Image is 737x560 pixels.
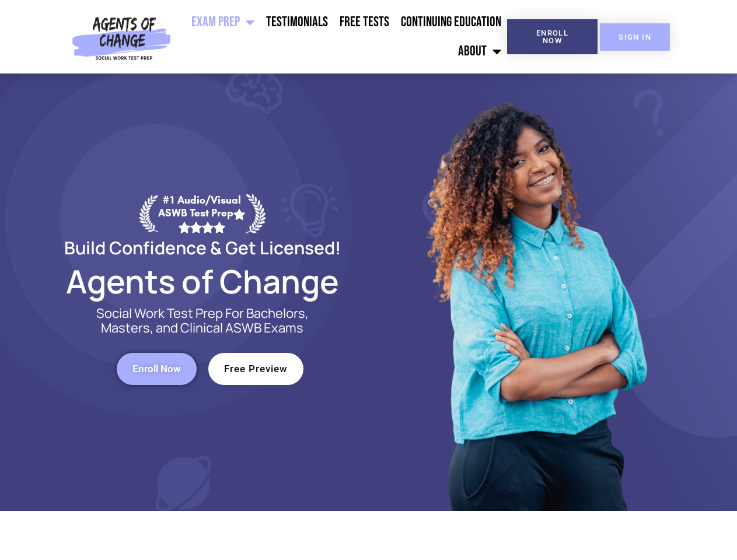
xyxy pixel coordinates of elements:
[619,33,651,41] span: SIGN IN
[36,268,369,295] h2: Agents of Change
[224,364,288,374] span: Free Preview
[418,73,652,511] img: Website Image 1 (1)
[526,29,579,44] span: Enroll Now
[158,194,246,233] div: #1 Audio/Visual ASWB Test Prep
[208,353,303,385] a: Free Preview
[83,306,322,335] p: Social Work Test Prep For Bachelors, Masters, and Clinical ASWB Exams
[334,8,395,37] a: Free Tests
[132,364,181,374] span: Enroll Now
[452,37,507,66] a: About
[260,8,334,37] a: Testimonials
[186,8,260,37] a: Exam Prep
[600,23,670,51] a: SIGN IN
[395,8,507,37] a: Continuing Education
[117,353,197,385] a: Enroll Now
[176,8,507,66] nav: Menu
[36,239,369,256] h2: Build Confidence & Get Licensed!
[507,19,598,54] a: Enroll Now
